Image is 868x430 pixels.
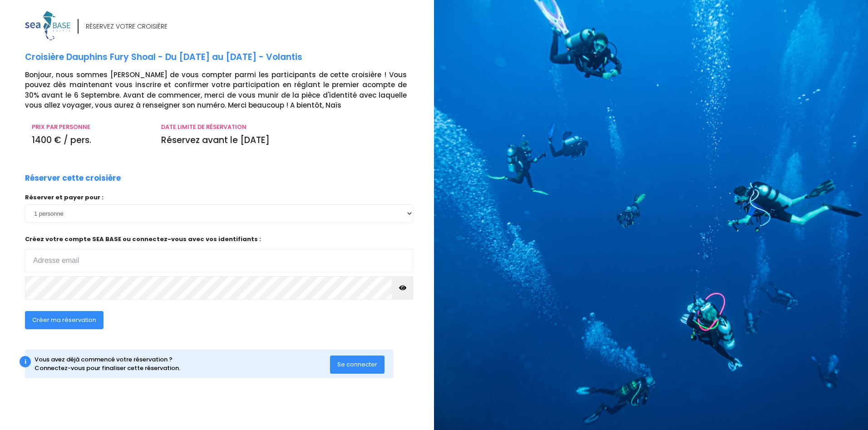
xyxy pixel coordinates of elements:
[161,134,407,147] p: Réservez avant le [DATE]
[25,249,414,272] input: Adresse email
[330,356,385,374] button: Se connecter
[20,356,31,367] div: i
[32,316,96,324] span: Créer ma réservation
[32,134,148,147] p: 1400 € / pers.
[25,311,104,329] button: Créer ma réservation
[25,11,70,40] img: logo_color1.png
[35,355,330,373] div: Vous avez déjà commencé votre réservation ? Connectez-vous pour finaliser cette réservation.
[25,193,414,202] p: Réserver et payer pour :
[330,360,385,368] a: Se connecter
[25,173,121,184] p: Réserver cette croisière
[25,70,427,111] p: Bonjour, nous sommes [PERSON_NAME] de vous compter parmi les participants de cette croisière ! Vo...
[32,123,148,132] p: PRIX PAR PERSONNE
[25,235,414,272] p: Créez votre compte SEA BASE ou connectez-vous avec vos identifiants :
[161,123,407,132] p: DATE LIMITE DE RÉSERVATION
[25,51,427,64] p: Croisière Dauphins Fury Shoal - Du [DATE] au [DATE] - Volantis
[86,22,168,31] div: RÉSERVEZ VOTRE CROISIÈRE
[337,360,377,369] span: Se connecter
